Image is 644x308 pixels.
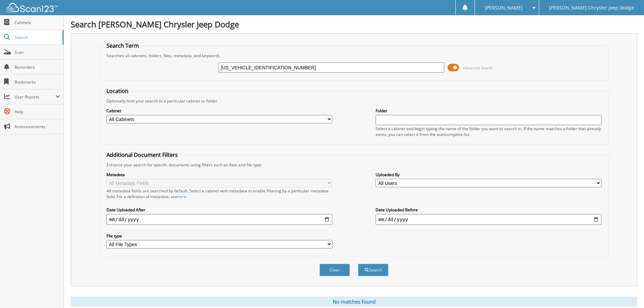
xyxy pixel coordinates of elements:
[319,264,350,276] button: Clear
[485,6,523,10] span: [PERSON_NAME]
[103,151,181,159] legend: Additional Document Filters
[103,53,605,58] div: Searches all cabinets, folders, files, metadata, and keywords
[71,19,637,30] h1: Search [PERSON_NAME] Chrysler Jeep Dodge
[15,20,60,25] span: Cabinets
[103,42,142,49] legend: Search Term
[376,172,601,177] label: Uploaded By
[103,162,605,168] div: Enhance your search for specific documents using filters such as date and file type.
[7,3,57,12] img: scan123-logo-white.svg
[549,6,634,10] span: [PERSON_NAME] Chrysler Jeep Dodge
[376,108,601,114] label: Folder
[106,214,332,225] input: start
[358,264,388,276] button: Search
[106,188,332,199] div: All metadata fields are searched by default. Select a cabinet with metadata to enable filtering b...
[106,108,332,114] label: Cabinet
[463,65,493,70] span: Advanced Search
[15,124,60,129] span: Announcements
[103,98,605,104] div: Optionally limit your search to a particular cabinet or folder
[15,49,60,55] span: Scan
[71,297,637,307] div: No matches found
[15,64,60,70] span: Reminders
[376,207,601,213] label: Date Uploaded Before
[106,233,332,239] label: File type
[376,214,601,225] input: end
[15,79,60,85] span: Bookmarks
[376,126,601,137] div: Select a cabinet and begin typing the name of the folder you want to search in. If the name match...
[15,109,60,115] span: Help
[106,207,332,213] label: Date Uploaded After
[177,194,186,199] a: here
[103,87,132,95] legend: Location
[15,94,55,100] span: User Reports
[15,34,59,40] span: Search
[106,172,332,177] label: Metadata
